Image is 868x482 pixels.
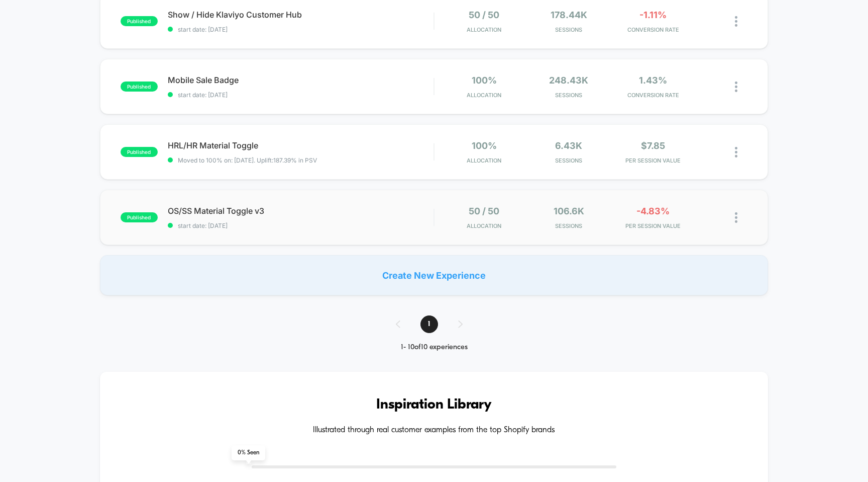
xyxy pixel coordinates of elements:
[529,157,608,164] span: Sessions
[735,212,737,223] img: close
[613,92,693,99] span: CONVERSION RATE
[529,26,608,33] span: Sessions
[168,75,434,85] span: Mobile Sale Badge
[472,140,497,151] span: 100%
[467,92,501,99] span: Allocation
[121,147,158,157] span: published
[386,343,483,352] div: 1 - 10 of 10 experiences
[735,82,737,92] img: close
[551,10,587,20] span: 178.44k
[467,222,501,229] span: Allocation
[100,255,769,295] div: Create New Experience
[554,206,584,216] span: 106.6k
[168,206,434,216] span: OS/SS Material Toggle v3
[178,156,317,164] span: Moved to 100% on: [DATE] . Uplift: 187.39% in PSV
[472,75,497,86] span: 100%
[121,16,158,26] span: published
[130,426,738,435] h4: Illustrated through real customer examples from the top Shopify brands
[467,26,501,33] span: Allocation
[168,26,434,33] span: start date: [DATE]
[555,140,582,151] span: 6.43k
[130,397,738,413] h3: Inspiration Library
[467,157,501,164] span: Allocation
[613,222,693,229] span: PER SESSION VALUE
[168,140,434,150] span: HRL/HR Material Toggle
[613,157,693,164] span: PER SESSION VALUE
[613,26,693,33] span: CONVERSION RATE
[641,140,665,151] span: $7.85
[735,16,737,27] img: close
[735,147,737,157] img: close
[636,206,670,216] span: -4.83%
[549,75,588,86] span: 248.43k
[420,315,438,333] span: 1
[232,445,265,460] span: 0 % Seen
[121,212,158,222] span: published
[168,10,434,20] span: Show / Hide Klaviyo Customer Hub
[529,92,608,99] span: Sessions
[639,75,667,86] span: 1.43%
[121,82,158,92] span: published
[469,10,499,20] span: 50 / 50
[469,206,499,216] span: 50 / 50
[639,10,667,20] span: -1.11%
[529,222,608,229] span: Sessions
[168,91,434,99] span: start date: [DATE]
[168,222,434,229] span: start date: [DATE]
